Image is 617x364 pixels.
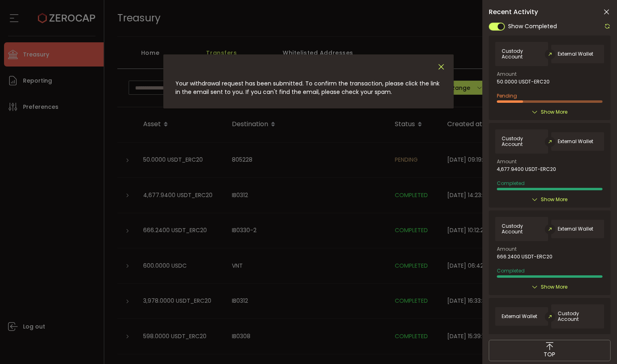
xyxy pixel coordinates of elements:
span: Show More [541,196,567,204]
span: Amount [497,334,517,339]
span: External Wallet [558,51,593,57]
span: Completed [497,267,525,274]
iframe: Chat Widget [577,325,617,364]
span: Show More [541,283,567,291]
span: Completed [497,180,525,187]
span: 50.0000 USDT-ERC20 [497,79,550,85]
span: Recent Activity [489,9,538,15]
span: External Wallet [502,314,537,319]
span: Your withdrawal request has been submitted. To confirm the transaction, please click the link in ... [175,79,440,96]
span: Custody Account [502,48,542,60]
span: Amount [497,159,517,164]
button: Close [437,62,446,72]
span: Custody Account [558,311,598,322]
div: dialog [163,54,454,108]
span: External Wallet [558,139,593,144]
span: Show Completed [508,22,557,31]
span: Pending [497,92,517,99]
span: External Wallet [558,226,593,232]
span: Custody Account [502,223,542,235]
span: Amount [497,247,517,252]
span: 4,677.9400 USDT-ERC20 [497,166,556,172]
span: Amount [497,72,517,77]
span: 666.2400 USDT-ERC20 [497,254,552,260]
span: Show More [541,108,567,116]
span: Custody Account [502,136,542,147]
span: TOP [544,350,555,359]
